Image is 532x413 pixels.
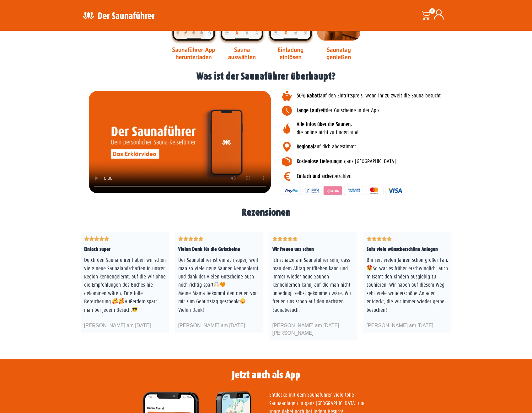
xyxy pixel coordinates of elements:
h1: Rezensionen [81,207,451,218]
img: 🥰 [119,298,124,304]
i:  [84,235,89,242]
img: 😍 [367,265,373,271]
i:  [387,235,392,242]
i:  [104,235,109,242]
span: Wir freuen uns schon [272,246,314,252]
img: 😎 [132,307,138,312]
i:  [94,235,99,242]
p: Bin seit vielen Jahren schon großer Fan. So war es früher erschwinglich, auch mitsamt den Kindern... [367,256,448,314]
b: Alle Infos über die Saunen, [297,121,352,127]
i:  [293,235,298,242]
p: bezahlen [297,172,462,180]
b: 50% Rabatt [297,93,320,99]
i:  [372,235,377,242]
i:  [277,235,282,242]
i:  [272,235,277,242]
span: Saunaanlagen in ganz [GEOGRAPHIC_DATA] und [269,400,366,406]
span: Vielen Dank für die Gutscheine [178,246,240,252]
span: Einfach super [84,246,110,252]
b: Lange Laufzeit [297,107,326,113]
p: Ich schätze am Saunaführer sehr, dass man dem Alltag entfliehen kann und immer wieder neue Saunen... [272,256,354,314]
i:  [367,235,372,242]
span: Sehr viele wünscherschöne Anlagen [367,246,438,252]
span: [PERSON_NAME] am [DATE] [367,323,433,328]
p: die online nicht zu finden sind [297,120,462,137]
b: Kostenlose Lieferung [297,158,339,164]
h1: Was ist der Saunaführer überhaupt? [8,71,524,81]
img: 🧡 [220,282,226,288]
img: 🙌🏼 [214,282,219,288]
p: auf dich abgestimmt [297,143,462,151]
p: der Gutscheine in der App [297,107,462,115]
div: 5/5 [84,235,109,242]
i:  [377,235,382,242]
i:  [193,235,198,242]
img: ☺️ [240,298,246,304]
i:  [183,235,188,242]
i:  [178,235,183,242]
i:  [99,235,104,242]
i:  [382,235,387,242]
i:  [188,235,193,242]
p: Der Saunaführer ist einfach super, weil man so viele neue Saunen kennenlernt und dank der vielen ... [178,256,260,314]
i:  [89,235,94,242]
span: [PERSON_NAME] am [DATE][PERSON_NAME] [272,323,339,336]
div: 5/5 [178,235,203,242]
i:  [198,235,203,242]
h1: Jetzt auch als App [232,370,300,380]
b: Einfach und sicher [297,173,333,179]
div: 5/5 [367,235,392,242]
span: 0 [429,8,435,14]
p: Durch den Saunaführer haben wir schon viele neue Saunalandschaften in unsrer Region kennengelernt... [84,256,166,314]
img: 🥰 [112,298,118,304]
span: [PERSON_NAME] am [DATE] [84,323,151,328]
i:  [287,235,293,242]
span: Entdecke mit dem Saunaführer viele tolle [269,392,354,398]
div: 5/5 [272,235,298,242]
i:  [282,235,287,242]
p: auf den Eintrittspreis, wenn ihr zu zweit die Sauna besucht [297,92,462,100]
span: [PERSON_NAME] am [DATE] [178,323,245,328]
p: in ganz [GEOGRAPHIC_DATA] [297,157,462,166]
b: Regional [297,144,314,150]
